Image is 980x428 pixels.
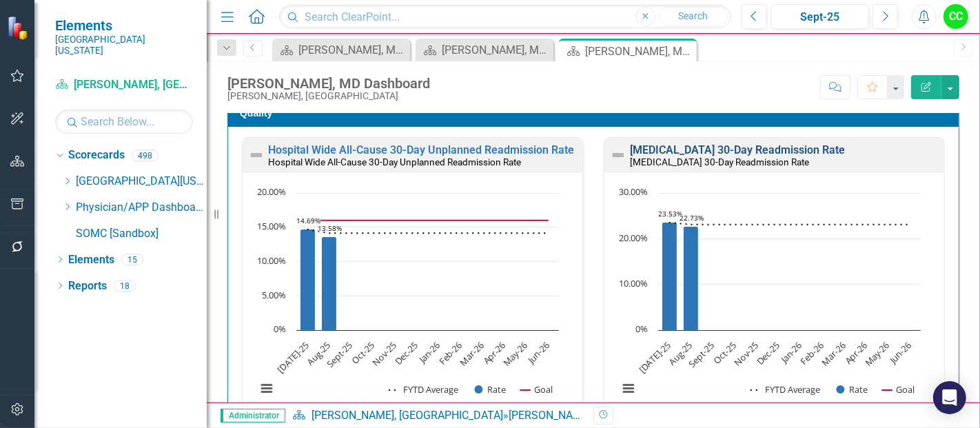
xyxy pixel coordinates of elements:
div: » [292,408,583,424]
text: [DATE]-25 [274,339,311,376]
a: Scorecards [68,147,125,163]
text: Jan-26 [777,339,804,367]
div: [PERSON_NAME], MD Dashboard [298,41,407,59]
text: Apr-26 [480,339,508,367]
text: 15.00% [257,220,286,232]
img: ClearPoint Strategy [7,15,31,39]
text: [DATE]-25 [636,339,673,376]
text: Mar-26 [819,339,848,368]
text: Feb-26 [436,339,465,367]
path: Jul-25, 14.68646865. Rate. [300,229,316,330]
text: Goal [534,383,553,396]
div: [PERSON_NAME], [GEOGRAPHIC_DATA] [227,91,430,101]
svg: Interactive chart [249,186,566,410]
text: 10.00% [619,277,648,289]
div: 18 [114,280,136,292]
text: Sept-25 [324,339,355,370]
div: Double-Click to Edit [242,137,583,414]
div: [PERSON_NAME], MD Dashboard [227,76,430,91]
text: Rate [850,383,868,396]
img: Not Defined [248,147,265,163]
small: [GEOGRAPHIC_DATA][US_STATE] [55,34,193,57]
a: [PERSON_NAME], MD Dashboard [419,41,550,59]
div: Sept-25 [776,9,864,26]
text: Nov-25 [369,339,398,368]
svg: Interactive chart [611,186,928,410]
a: Reports [68,278,107,294]
small: Hospital Wide All-Cause 30-Day Unplanned Readmission Rate [268,156,521,167]
button: Show Goal [882,384,915,396]
span: Elements [55,17,193,34]
text: Aug-25 [666,339,695,368]
button: Show FYTD Average [751,384,821,396]
text: FYTD Average [765,383,820,396]
a: Hospital Wide All-Cause 30-Day Unplanned Readmission Rate [268,143,574,156]
span: Administrator [221,409,285,422]
a: Elements [68,252,114,268]
button: Show Goal [520,384,553,396]
g: Rate, series 2 of 3. Bar series with 12 bars. [300,193,549,331]
text: FYTD Average [403,383,458,396]
button: Show FYTD Average [389,384,460,396]
div: 498 [132,150,159,161]
text: Sept-25 [686,339,717,370]
path: Jul-25, 23.52941176. Rate. [662,222,677,330]
button: Show Rate [837,384,868,396]
button: View chart menu, Chart [619,378,638,398]
text: Goal [896,383,915,396]
button: Search [659,7,728,26]
a: [PERSON_NAME], MD Dashboard [276,41,407,59]
text: 0% [635,323,648,335]
text: Aug-25 [305,339,334,368]
text: 13.58% [318,223,342,233]
img: Not Defined [610,147,626,163]
text: Oct-25 [349,339,376,367]
div: Double-Click to Edit [604,137,945,414]
input: Search Below... [55,110,193,134]
h3: Quality [240,108,952,119]
text: 5.00% [262,289,286,301]
text: 14.69% [296,216,320,225]
text: 23.53% [658,209,682,218]
div: [PERSON_NAME], MD Dashboard [585,43,693,60]
div: Open Intercom Messenger [933,381,966,414]
div: [PERSON_NAME], MD Dashboard [442,41,550,59]
a: Physician/APP Dashboards [76,200,207,216]
small: [MEDICAL_DATA] 30-Day Readmission Rate [630,156,809,167]
div: Chart. Highcharts interactive chart. [611,186,937,410]
text: Jun-26 [524,339,551,367]
text: Jun-26 [886,339,913,367]
a: [MEDICAL_DATA] 30-Day Readmission Rate [630,143,845,156]
text: 20.00% [257,185,286,198]
path: Aug-25, 13.58234295. Rate. [322,236,337,330]
button: CC [943,4,968,29]
text: 20.00% [619,232,648,244]
a: [GEOGRAPHIC_DATA][US_STATE] [76,174,207,190]
input: Search ClearPoint... [279,5,731,29]
text: 22.73% [680,213,704,223]
div: [PERSON_NAME], MD Dashboard [509,409,670,422]
text: Mar-26 [457,339,486,368]
button: View chart menu, Chart [257,378,276,398]
button: Sept-25 [771,4,869,29]
path: Aug-25, 22.72727273. Rate. [684,226,699,330]
text: Dec-25 [754,339,782,367]
span: Search [678,10,708,21]
text: Apr-26 [842,339,870,367]
a: [PERSON_NAME], [GEOGRAPHIC_DATA] [55,77,193,93]
text: 30.00% [619,185,648,198]
g: Rate, series 2 of 3. Bar series with 12 bars. [662,193,911,331]
text: Dec-25 [392,339,420,367]
text: Nov-25 [731,339,760,368]
text: Jan-26 [415,339,442,367]
a: SOMC [Sandbox] [76,226,207,242]
div: Chart. Highcharts interactive chart. [249,186,575,410]
text: 10.00% [257,254,286,267]
text: 0% [274,323,286,335]
text: May-26 [500,339,530,369]
div: 15 [121,254,143,265]
text: Rate [488,383,507,396]
a: [PERSON_NAME], [GEOGRAPHIC_DATA] [312,409,503,422]
text: May-26 [862,339,892,369]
